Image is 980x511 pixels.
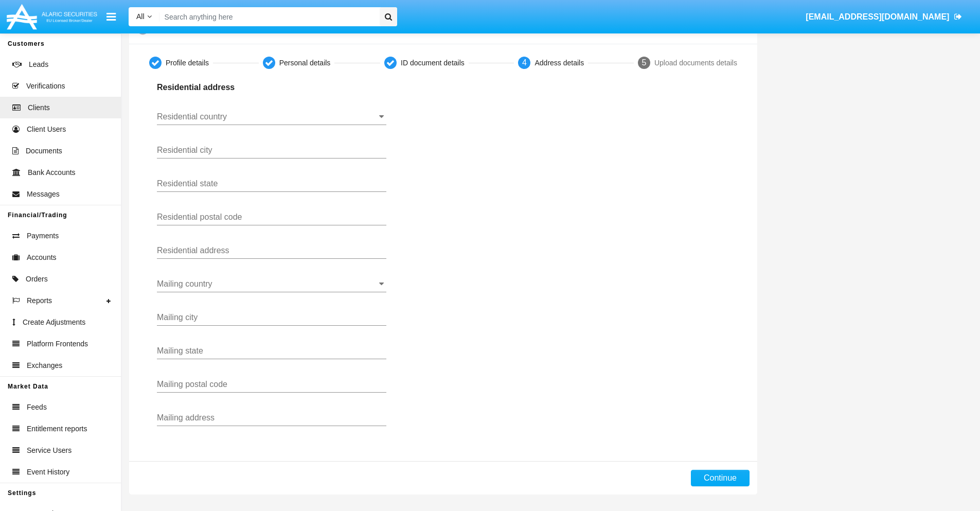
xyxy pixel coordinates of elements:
[166,58,209,68] div: Profile details
[642,58,646,67] span: 5
[279,58,331,68] div: Personal details
[801,3,967,31] a: [EMAIL_ADDRESS][DOMAIN_NAME]
[26,274,48,285] span: Orders
[26,81,65,92] span: Verifications
[27,124,66,135] span: Client Users
[27,231,59,241] span: Payments
[136,12,145,21] span: All
[522,58,527,67] span: 4
[27,360,62,371] span: Exchanges
[27,189,60,200] span: Messages
[27,252,57,263] span: Accounts
[129,11,159,22] a: All
[27,424,87,434] span: Entitlement reports
[27,402,47,413] span: Feeds
[654,58,737,68] div: Upload documents details
[26,146,62,156] span: Documents
[28,167,76,178] span: Bank Accounts
[157,81,386,94] p: Residential address
[27,339,88,349] span: Platform Frontends
[23,317,85,328] span: Create Adjustments
[29,59,48,70] span: Leads
[27,445,72,456] span: Service Users
[5,2,99,32] img: Logo image
[691,470,750,486] button: Continue
[27,295,52,306] span: Reports
[806,12,949,21] span: [EMAIL_ADDRESS][DOMAIN_NAME]
[27,467,69,478] span: Event History
[534,58,584,68] div: Address details
[28,102,50,113] span: Clients
[401,58,465,68] div: ID document details
[159,7,376,26] input: Search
